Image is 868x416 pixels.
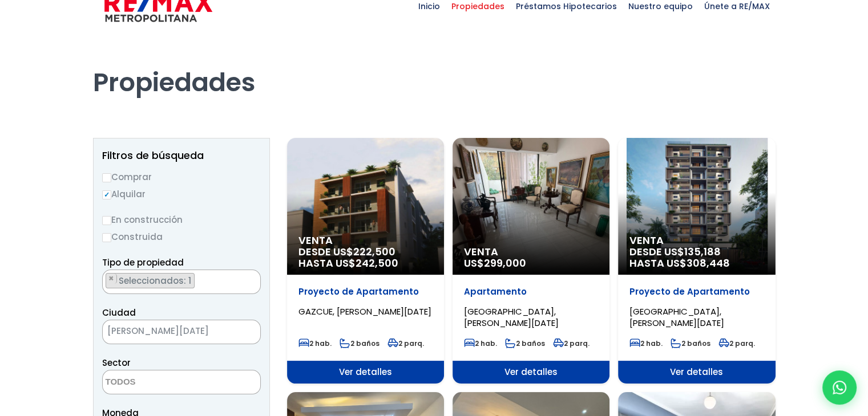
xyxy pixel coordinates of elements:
span: US$ [464,256,526,270]
span: 2 hab. [464,338,497,348]
p: Apartamento [464,286,598,297]
span: 242,500 [356,256,398,270]
span: HASTA US$ [629,258,764,269]
input: En construcción [102,216,111,225]
span: HASTA US$ [298,258,433,269]
button: Remove item [106,274,117,284]
p: Proyecto de Apartamento [298,286,433,297]
span: 2 parq. [553,338,590,348]
span: Venta [629,235,764,246]
span: DESDE US$ [298,246,433,269]
a: Venta DESDE US$135,188 HASTA US$308,448 Proyecto de Apartamento [GEOGRAPHIC_DATA], [PERSON_NAME][... [618,138,775,384]
span: Venta [464,246,598,258]
label: Comprar [102,170,261,184]
span: × [108,274,114,284]
span: 2 baños [340,338,380,348]
input: Comprar [102,173,111,182]
span: 135,188 [684,244,721,259]
input: Construida [102,233,111,242]
a: Venta DESDE US$222,500 HASTA US$242,500 Proyecto de Apartamento GAZCUE, [PERSON_NAME][DATE] 2 hab... [287,138,444,384]
h2: Filtros de búsqueda [102,150,261,161]
span: Seleccionados: 1 [118,275,194,287]
input: Alquilar [102,190,111,199]
textarea: Search [103,270,109,295]
span: Ver detalles [618,361,775,384]
span: SANTO DOMINGO DE GUZMÁN [102,320,261,344]
span: × [243,327,249,337]
span: 222,500 [353,244,395,259]
span: Ciudad [102,307,136,319]
label: En construcción [102,213,261,227]
a: Venta US$299,000 Apartamento [GEOGRAPHIC_DATA], [PERSON_NAME][DATE] 2 hab. 2 baños 2 parq. Ver de... [453,138,609,384]
span: 2 parq. [718,338,755,348]
li: APARTAMENTO [106,273,195,288]
span: 299,000 [484,256,526,270]
label: Construida [102,230,261,244]
span: 2 baños [505,338,545,348]
span: 2 baños [671,338,710,348]
span: Ver detalles [287,361,444,384]
span: Sector [102,357,131,369]
span: × [248,274,254,284]
span: Venta [298,235,433,246]
h1: Propiedades [93,35,776,98]
span: GAZCUE, [PERSON_NAME][DATE] [298,305,431,317]
button: Remove all items [232,323,249,341]
span: DESDE US$ [629,246,764,269]
span: Tipo de propiedad [102,256,184,268]
span: 2 hab. [298,338,332,348]
textarea: Search [103,370,213,395]
span: SANTO DOMINGO DE GUZMÁN [103,323,232,339]
label: Alquilar [102,187,261,201]
span: 2 hab. [629,338,663,348]
span: Ver detalles [453,361,609,384]
button: Remove all items [248,273,255,284]
span: 308,448 [687,256,730,270]
p: Proyecto de Apartamento [629,286,764,297]
span: [GEOGRAPHIC_DATA], [PERSON_NAME][DATE] [629,305,724,329]
span: [GEOGRAPHIC_DATA], [PERSON_NAME][DATE] [464,305,559,329]
span: 2 parq. [387,338,424,348]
